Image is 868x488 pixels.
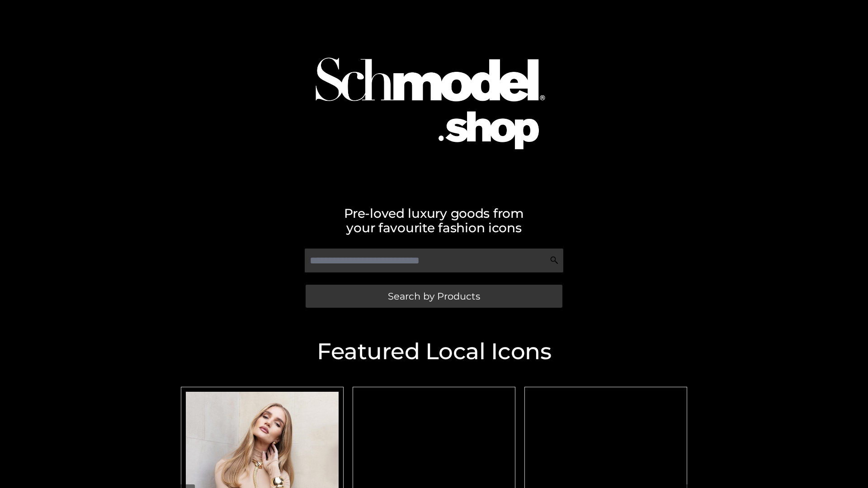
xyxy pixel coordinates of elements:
img: Search Icon [550,256,559,265]
h2: Pre-loved luxury goods from your favourite fashion icons [176,206,692,235]
a: Search by Products [306,285,562,308]
h2: Featured Local Icons​ [176,340,692,363]
span: Search by Products [388,291,480,301]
